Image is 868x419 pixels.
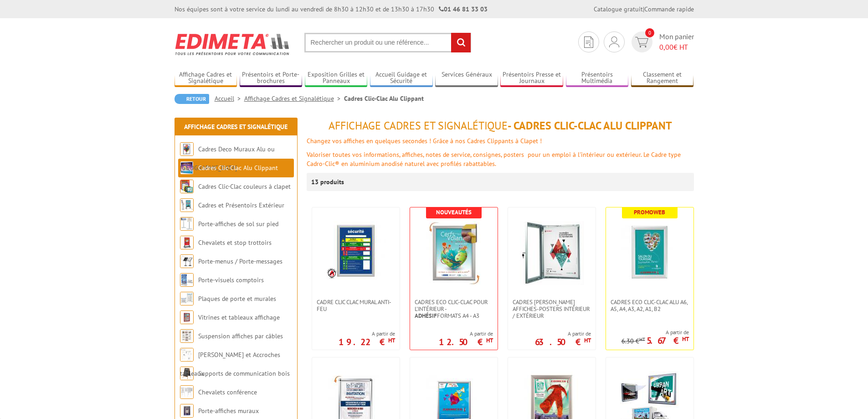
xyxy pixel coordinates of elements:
a: Chevalets et stop trottoirs [198,238,272,247]
a: Présentoirs Multimédia [566,71,629,86]
p: 6.30 € [621,338,645,345]
span: Mon panier [659,31,694,52]
p: 63.50 € [535,339,591,345]
a: Présentoirs Presse et Journaux [500,71,563,86]
p: 13 produits [311,173,345,191]
span: 0,00 [659,42,673,52]
b: Promoweb [634,208,665,216]
a: Porte-affiches muraux [198,407,259,415]
h1: - Cadres Clic-Clac Alu Clippant [307,120,694,132]
a: Affichage Cadres et Signalétique [175,71,237,86]
div: | [594,5,694,14]
img: Cadres Clic-Clac couleurs à clapet [180,180,194,193]
sup: HT [486,336,493,344]
a: Exposition Grilles et Panneaux [305,71,368,86]
a: Porte-affiches de sol sur pied [198,220,278,228]
span: Cadres Eco Clic-Clac pour l'intérieur - formats A4 - A3 [415,299,493,319]
span: € HT [659,42,694,52]
a: Affichage Cadres et Signalétique [244,94,344,103]
b: Nouveautés [436,208,472,216]
img: Suspension affiches par câbles [180,329,194,343]
p: 5.67 € [647,338,689,343]
img: Porte-affiches muraux [180,404,194,418]
a: Supports de communication bois [198,369,290,378]
a: Cadres Clic-Clac Alu Clippant [198,164,278,172]
img: Cadres et Présentoirs Extérieur [180,198,194,212]
input: rechercher [451,33,471,52]
strong: 01 46 81 33 03 [439,5,488,13]
a: Commande rapide [644,5,694,13]
a: devis rapide 0 Mon panier 0,00€ HT [629,31,694,52]
img: Cadres Eco Clic-Clac alu A6, A5, A4, A3, A2, A1, B2 [618,221,682,285]
img: Vitrines et tableaux affichage [180,310,194,324]
a: Services Généraux [435,71,498,86]
a: Vitrines et tableaux affichage [198,313,280,321]
a: Cadres Eco Clic-Clac pour l'intérieur -Adhésifformats A4 - A3 [410,299,498,319]
span: A partir de [535,330,591,337]
div: Nos équipes sont à votre service du lundi au vendredi de 8h30 à 12h30 et de 13h30 à 17h30 [175,5,488,14]
p: 19.22 € [339,339,395,345]
a: Suspension affiches par câbles [198,332,283,340]
a: Cadres [PERSON_NAME] affiches-posters intérieur / extérieur [508,299,596,319]
span: A partir de [621,329,689,336]
font: Changez vos affiches en quelques secondes ! Grâce à nos Cadres Clippants à Clapet ! [307,137,542,145]
img: Cadres vitrines affiches-posters intérieur / extérieur [520,221,584,285]
img: devis rapide [584,36,593,48]
a: Plaques de porte et murales [198,295,276,303]
img: Porte-menus / Porte-messages [180,254,194,268]
sup: HT [639,336,645,342]
input: Rechercher un produit ou une référence... [304,33,471,52]
span: 0 [645,28,654,37]
font: Valoriser toutes vos informations, affiches, notes de service, consignes, posters pour un emploi ... [307,150,681,168]
span: Cadres Eco Clic-Clac alu A6, A5, A4, A3, A2, A1, B2 [611,299,689,312]
img: Cadres Deco Muraux Alu ou Bois [180,142,194,156]
a: Accueil [215,94,244,103]
a: Accueil Guidage et Sécurité [370,71,433,86]
img: Cadres Eco Clic-Clac pour l'intérieur - <strong>Adhésif</strong> formats A4 - A3 [422,221,486,285]
img: Cadre CLIC CLAC Mural ANTI-FEU [326,221,385,280]
sup: HT [584,336,591,344]
img: Chevalets et stop trottoirs [180,236,194,249]
p: 12.50 € [439,339,493,345]
img: Cimaises et Accroches tableaux [180,348,194,362]
img: Edimeta [175,27,291,61]
a: Cadres Deco Muraux Alu ou [GEOGRAPHIC_DATA] [180,145,275,172]
a: Porte-visuels comptoirs [198,276,264,284]
sup: HT [682,335,689,343]
img: devis rapide [609,36,619,47]
span: A partir de [339,330,395,337]
a: Catalogue gratuit [594,5,643,13]
a: Chevalets conférence [198,388,257,396]
strong: Adhésif [415,312,437,320]
a: Cadres Clic-Clac couleurs à clapet [198,182,291,191]
span: Cadre CLIC CLAC Mural ANTI-FEU [317,299,395,312]
a: Retour [175,94,209,104]
a: Présentoirs et Porte-brochures [240,71,303,86]
sup: HT [388,336,395,344]
span: Cadres [PERSON_NAME] affiches-posters intérieur / extérieur [513,299,591,319]
img: Plaques de porte et murales [180,292,194,305]
span: A partir de [439,330,493,337]
img: Chevalets conférence [180,385,194,399]
img: Porte-affiches de sol sur pied [180,217,194,231]
a: Cadres et Présentoirs Extérieur [198,201,284,209]
a: Affichage Cadres et Signalétique [184,123,288,131]
a: Cadres Eco Clic-Clac alu A6, A5, A4, A3, A2, A1, B2 [606,299,693,312]
li: Cadres Clic-Clac Alu Clippant [344,94,424,103]
img: Porte-visuels comptoirs [180,273,194,287]
img: devis rapide [635,37,648,47]
a: Cadre CLIC CLAC Mural ANTI-FEU [312,299,400,312]
a: [PERSON_NAME] et Accroches tableaux [180,351,280,378]
a: Classement et Rangement [631,71,694,86]
span: Affichage Cadres et Signalétique [329,119,508,133]
a: Porte-menus / Porte-messages [198,257,282,265]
